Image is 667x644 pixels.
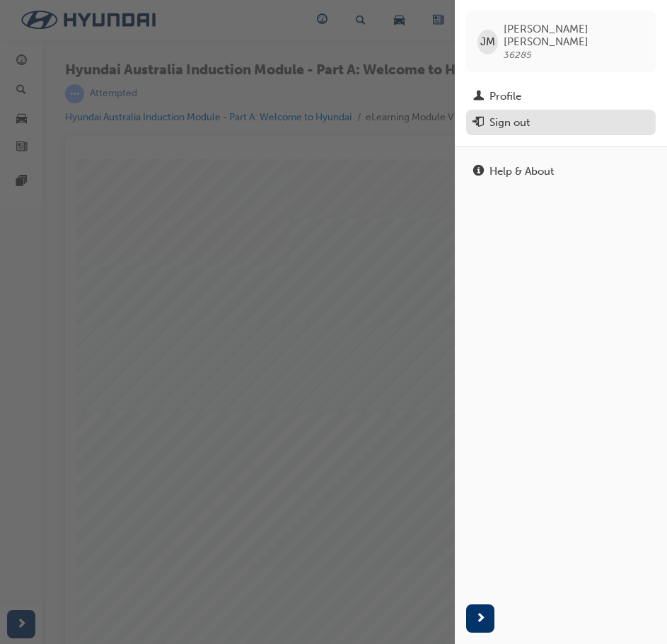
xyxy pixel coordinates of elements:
span: JM [480,34,495,50]
span: 36285 [504,49,532,61]
div: Sign out [489,115,530,131]
span: man-icon [473,91,484,103]
div: Profile [489,88,521,105]
span: next-icon [475,610,486,628]
span: [PERSON_NAME] [PERSON_NAME] [504,23,644,48]
a: Profile [466,84,656,110]
div: Help & About [489,163,554,180]
a: Help & About [466,159,656,185]
span: info-icon [473,166,484,178]
span: exit-icon [473,117,484,130]
button: Sign out [466,110,656,136]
